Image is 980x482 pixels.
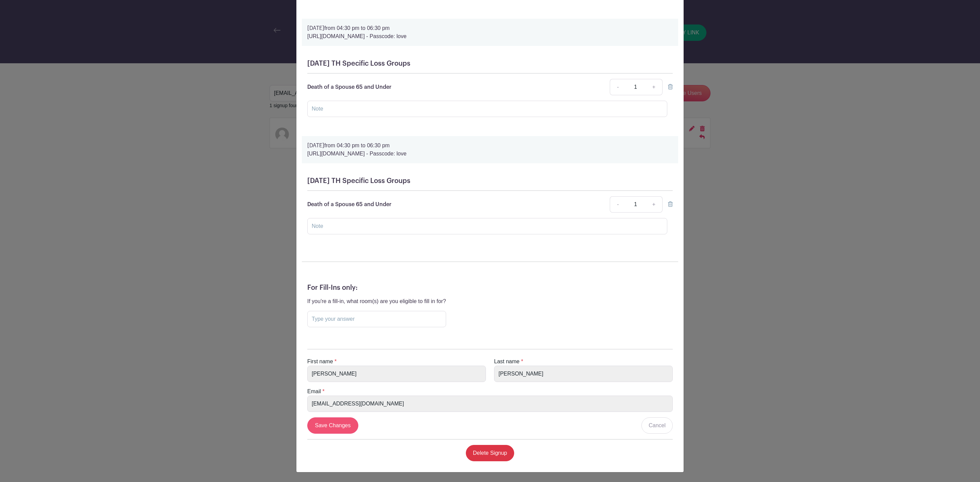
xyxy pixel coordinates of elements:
p: Death of a Spouse 65 and Under [307,83,391,91]
a: + [646,79,663,95]
p: Death of a Spouse 65 and Under [307,200,391,209]
strong: [DATE] [307,26,324,31]
input: Save Changes [307,417,358,434]
label: Last name [494,358,520,366]
p: from 04:30 pm to 06:30 pm [307,24,673,32]
h5: [DATE] TH Specific Loss Groups [307,177,673,185]
h5: [DATE] TH Specific Loss Groups [307,60,673,68]
strong: [DATE] [307,143,324,148]
a: - [610,79,625,95]
h5: For Fill-Ins only: [307,284,673,292]
input: Type your answer [307,311,446,327]
a: Cancel [641,417,673,434]
p: from 04:30 pm to 06:30 pm [307,142,673,150]
p: If you're a fill-in, what room(s) are you eligible to fill in for? [307,297,446,305]
input: Note [307,218,667,234]
a: Delete Signup [466,445,514,461]
a: - [610,196,625,213]
p: [URL][DOMAIN_NAME] - Passcode: love [307,32,673,40]
input: Note [307,101,667,117]
a: + [646,196,663,213]
p: [URL][DOMAIN_NAME] - Passcode: love [307,150,673,158]
label: First name [307,358,333,366]
label: Email [307,387,321,396]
